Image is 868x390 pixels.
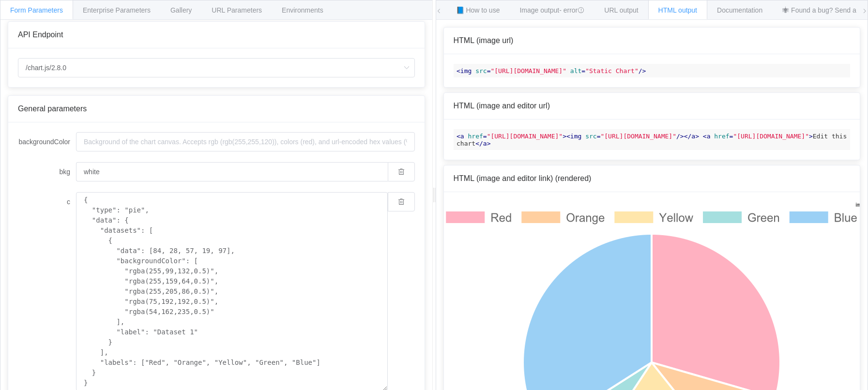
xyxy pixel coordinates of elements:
span: Gallery [170,6,192,14]
input: Select [18,58,415,77]
input: Background of the chart canvas. Accepts rgb (rgb(255,255,120)), colors (red), and url-encoded hex... [76,132,415,151]
span: "Static Chart" [585,67,639,75]
span: a [460,133,464,140]
span: HTML (image and editor link) (rendered) [454,174,592,182]
input: Background of the chart canvas. Accepts rgb (rgb(255,255,120)), colors (red), and url-encoded hex... [76,162,388,181]
span: alt [570,67,581,75]
span: href [468,133,483,140]
span: Environments [282,6,323,14]
label: c [18,192,76,211]
span: Image output [519,6,584,14]
label: backgroundColor [18,132,76,151]
span: - error [559,6,584,14]
span: < = > [457,133,566,140]
span: "[URL][DOMAIN_NAME]" [490,67,566,75]
span: HTML (image url) [454,36,514,45]
span: 📘 How to use [456,6,500,14]
span: href [714,133,729,140]
span: < = > [703,133,813,140]
span: Documentation [717,6,762,14]
span: src [585,133,596,140]
span: URL output [604,6,638,14]
span: HTML output [658,6,697,14]
span: "[URL][DOMAIN_NAME]" [600,133,676,140]
code: Edit this chart [454,129,851,150]
span: Form Parameters [10,6,63,14]
span: API Endpoint [18,30,63,39]
span: URL Parameters [212,6,262,14]
span: "[URL][DOMAIN_NAME]" [487,133,563,140]
span: Enterprise Parameters [83,6,151,14]
span: a [483,140,487,147]
span: img [570,133,581,140]
span: a [707,133,711,140]
label: bkg [18,162,76,181]
span: HTML (image and editor url) [454,102,550,110]
span: </ > [684,133,699,140]
span: </ > [475,140,490,147]
span: < = /> [566,133,684,140]
span: < = = /> [457,67,646,75]
span: a [691,133,695,140]
span: "[URL][DOMAIN_NAME]" [733,133,809,140]
span: img [460,67,472,75]
span: src [475,67,487,75]
span: General parameters [18,105,87,113]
